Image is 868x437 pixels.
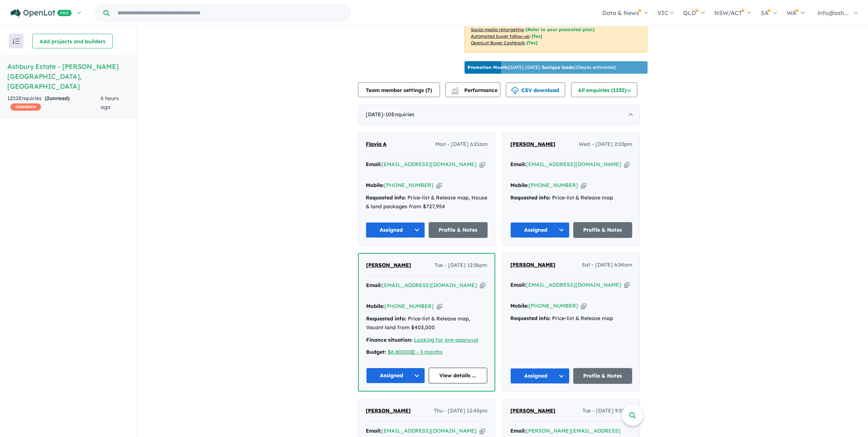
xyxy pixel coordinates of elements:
[467,65,509,70] b: Promotion Month:
[581,181,586,189] button: Copy
[366,407,411,415] a: [PERSON_NAME]
[581,302,586,310] button: Copy
[366,161,381,168] strong: Email:
[510,302,529,309] strong: Mobile:
[510,222,570,238] button: Assigned
[624,161,630,168] button: Copy
[480,161,485,168] button: Copy
[510,407,555,414] span: [PERSON_NAME]
[366,222,425,238] button: Assigned
[435,140,488,149] span: Mon - [DATE] 6:21am
[414,337,478,343] a: Looking for pre-approval
[429,368,488,383] a: View details ...
[366,140,387,149] a: Flavia A
[366,315,406,322] strong: Requested info:
[381,161,477,168] a: [EMAIL_ADDRESS][DOMAIN_NAME]
[384,182,433,188] a: [PHONE_NUMBER]
[526,161,621,168] a: [EMAIL_ADDRESS][DOMAIN_NAME]
[366,368,425,383] button: Assigned
[526,282,621,288] a: [EMAIL_ADDRESS][DOMAIN_NAME]
[382,282,477,289] a: [EMAIL_ADDRESS][DOMAIN_NAME]
[510,427,526,434] strong: Email:
[510,161,526,168] strong: Email:
[452,87,498,93] span: Performance
[7,62,130,91] h5: Ashbury Estate - [PERSON_NAME][GEOGRAPHIC_DATA] , [GEOGRAPHIC_DATA]
[579,140,632,149] span: Wed - [DATE] 2:03pm
[7,94,101,112] div: 1252 Enquir ies
[366,337,413,343] strong: Finance situation:
[358,82,440,97] button: Team member settings (7)
[381,427,477,434] a: [EMAIL_ADDRESS][DOMAIN_NAME]
[510,315,551,322] strong: Requested info:
[366,348,487,357] div: |
[10,103,41,111] span: CASHBACK
[32,34,113,48] button: Add projects and builders
[532,33,542,39] span: [Yes]
[436,181,442,189] button: Copy
[510,282,526,288] strong: Email:
[366,349,386,355] strong: Budget:
[471,33,530,39] u: Automated buyer follow-up
[388,349,411,355] a: $6,80000
[101,95,119,110] span: 6 hours ago
[446,82,500,97] button: Performance
[506,82,565,97] button: CSV download
[471,27,524,32] u: Social media retargeting
[510,182,529,188] strong: Mobile:
[471,40,525,45] u: OpenLot Buyer Cashback
[582,407,632,415] span: Tue - [DATE] 9:31pm
[510,194,632,202] div: Price-list & Release map
[817,9,849,16] span: info@ash...
[435,261,487,270] span: Tue - [DATE] 12:36pm
[510,140,555,149] a: [PERSON_NAME]
[510,368,570,384] button: Assigned
[366,407,411,414] span: [PERSON_NAME]
[366,315,487,332] div: Price-list & Release map, Vacant land from $403,000
[582,261,632,269] span: Sat - [DATE] 6:34am
[510,314,632,323] div: Price-list & Release map
[526,27,595,32] span: [Refer to your promoted plan]
[366,261,411,270] a: [PERSON_NAME]
[451,89,459,94] img: bar-chart.svg
[46,95,49,102] span: 2
[366,282,382,289] strong: Email:
[383,111,414,118] span: - 10 Enquir ies
[366,182,384,188] strong: Mobile:
[573,222,633,238] a: Profile & Notes
[366,427,381,434] strong: Email:
[434,407,488,415] span: Thu - [DATE] 12:46pm
[529,302,578,309] a: [PHONE_NUMBER]
[573,368,633,384] a: Profile & Notes
[467,64,616,71] p: [DATE] - [DATE] - ( 15 leads estimated)
[429,222,488,238] a: Profile & Notes
[510,141,555,147] span: [PERSON_NAME]
[11,9,72,18] img: Openlot PRO Logo White
[366,303,384,309] strong: Mobile:
[480,282,485,289] button: Copy
[480,427,485,435] button: Copy
[384,303,434,309] a: [PHONE_NUMBER]
[366,194,488,211] div: Price-list & Release map, House & land packages from $727,954
[452,87,458,91] img: line-chart.svg
[542,65,574,70] b: 3 unique leads
[358,104,640,125] div: [DATE]
[12,38,20,44] img: sort.svg
[413,349,443,355] a: 1 - 3 months
[510,261,555,268] span: [PERSON_NAME]
[510,261,555,269] a: [PERSON_NAME]
[45,95,70,102] strong: ( unread)
[511,87,519,94] img: download icon
[529,182,578,188] a: [PHONE_NUMBER]
[366,262,411,268] span: [PERSON_NAME]
[510,407,555,415] a: [PERSON_NAME]
[366,194,406,201] strong: Requested info:
[366,141,387,147] span: Flavia A
[428,87,431,93] span: 7
[437,302,442,310] button: Copy
[111,5,349,21] input: Try estate name, suburb, builder or developer
[624,281,630,289] button: Copy
[510,194,551,201] strong: Requested info:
